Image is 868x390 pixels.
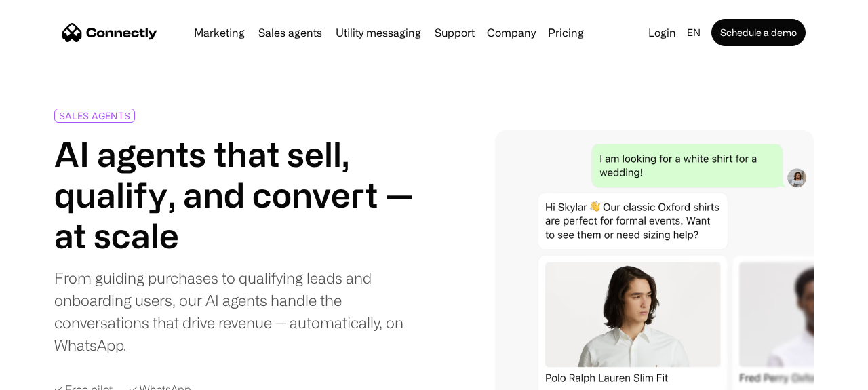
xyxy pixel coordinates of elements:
div: SALES AGENTS [59,111,130,121]
div: en [687,23,701,42]
a: Utility messaging [330,27,427,38]
a: Support [429,27,480,38]
a: home [62,22,157,43]
a: Schedule a demo [711,19,806,46]
div: Company [487,23,536,42]
ul: Language list [27,366,81,385]
div: From guiding purchases to qualifying leads and onboarding users, our AI agents handle the convers... [54,267,429,356]
a: Sales agents [253,27,328,38]
h1: AI agents that sell, qualify, and convert — at scale [54,134,429,256]
a: Pricing [542,27,589,38]
aside: Language selected: English [14,365,81,385]
div: Company [483,23,540,42]
a: Marketing [189,27,250,38]
div: en [682,23,709,42]
a: Login [643,23,682,42]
